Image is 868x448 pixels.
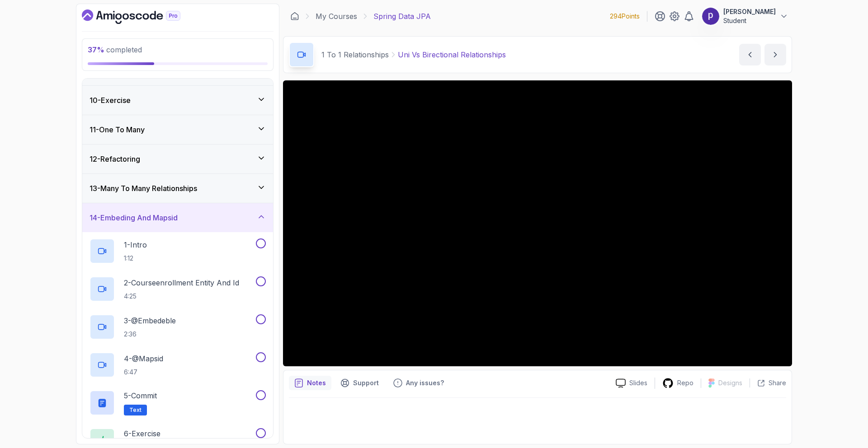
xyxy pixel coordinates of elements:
button: Share [750,378,786,387]
h3: 12 - Refactoring [90,154,140,164]
span: Text [129,406,142,414]
p: 6 - Exercise [124,428,160,439]
button: user profile image[PERSON_NAME]Student [702,7,788,25]
p: 3 - @Embedeble [124,315,176,326]
img: user profile image [702,8,719,25]
button: 14-Embeding And Mapsid [82,203,273,232]
button: 4-@Mapsid6:47 [90,352,266,378]
button: Support button [335,376,384,390]
p: Spring Data JPA [373,11,431,22]
span: completed [88,45,142,54]
button: Feedback button [388,376,449,390]
a: My Courses [316,11,357,22]
button: 12-Refactoring [82,145,273,173]
h3: 13 - Many To Many Relationships [90,183,197,194]
button: previous content [739,44,761,65]
p: Share [769,378,786,387]
a: Dashboard [82,9,201,24]
a: Repo [655,378,701,389]
p: Slides [629,378,647,387]
p: Notes [307,378,326,387]
p: 294 Points [610,12,640,21]
h3: 14 - Embeding And Mapsid [90,212,178,223]
button: 5-CommitText [90,390,266,415]
span: 37 % [88,45,104,54]
button: 3-@Embedeble2:36 [90,314,266,340]
p: [PERSON_NAME] [723,7,776,16]
button: notes button [289,376,331,390]
button: 2-Courseenrollment Entity And Id4:25 [90,276,266,302]
p: Support [353,378,379,387]
p: 2:36 [124,330,176,339]
p: 4 - @Mapsid [124,353,163,364]
p: Repo [677,378,693,387]
p: Designs [718,378,742,387]
h3: 11 - One To Many [90,124,145,135]
p: 5 - Commit [124,390,157,401]
p: 1 - Intro [124,239,147,250]
button: 10-Exercise [82,86,273,115]
button: 13-Many To Many Relationships [82,174,273,203]
p: Any issues? [406,378,444,387]
h3: 10 - Exercise [90,95,131,106]
a: Slides [609,378,655,388]
iframe: 11 - Uni Vs Birectional Relationships [283,80,792,366]
button: next content [764,44,786,65]
p: 1:12 [124,254,147,263]
p: 6:47 [124,368,163,377]
p: Student [723,16,776,25]
p: 2 - Courseenrollment Entity And Id [124,277,239,288]
button: 1-Intro1:12 [90,238,266,264]
p: Uni Vs Birectional Relationships [398,49,506,60]
p: 4:25 [124,292,239,301]
a: Dashboard [290,12,299,21]
p: 1 To 1 Relationships [321,49,389,60]
button: 11-One To Many [82,115,273,144]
